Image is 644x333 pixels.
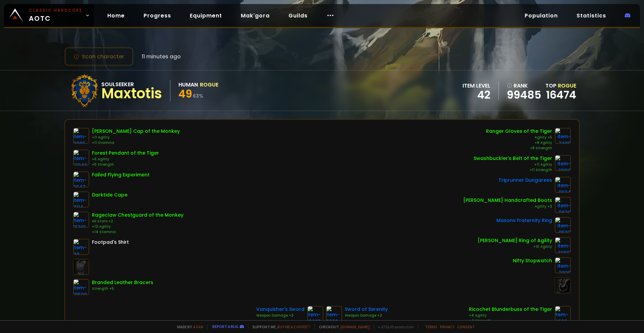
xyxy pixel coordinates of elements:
[558,82,576,90] span: Rogue
[571,9,611,22] a: Statistics
[463,204,552,209] div: Agility +3
[256,306,305,313] div: Vanquisher's Sword
[469,313,552,318] div: +4 Agility
[73,239,89,255] img: item-49
[212,324,238,329] a: Report a bug
[546,87,576,102] a: 16474
[92,128,180,135] div: [PERSON_NAME] Cap of the Monkey
[73,279,89,295] img: item-19508
[478,244,552,249] div: +10 Agility
[555,177,571,193] img: item-9624
[507,81,541,90] div: rank
[73,212,89,228] img: item-15381
[73,191,89,208] img: item-4114
[545,81,576,90] div: Top
[92,239,129,246] div: Footpad's Shirt
[142,52,181,61] span: 11 minutes ago
[469,318,552,324] div: +4 Strength
[463,81,490,90] div: item level
[486,135,552,140] div: Agility +5
[555,128,571,144] img: item-7480
[555,155,571,171] img: item-10190
[555,217,571,233] img: item-9533
[496,217,552,224] div: Masons Fraternity Ring
[101,89,162,99] div: Maxtotis
[173,324,203,329] span: Made by
[555,257,571,273] img: item-2820
[92,150,159,157] div: Forest Pendant of the Tiger
[345,313,388,318] div: Weapon Damage +3
[73,171,89,187] img: item-9647
[519,9,563,22] a: Population
[457,324,475,329] a: Consent
[486,146,552,151] div: +8 Strength
[248,324,311,329] span: Support me,
[235,9,275,22] a: Mak'gora
[498,177,552,184] div: Triprunner Dungarees
[92,191,127,199] div: Darktide Cape
[463,90,490,100] div: 42
[440,324,454,329] a: Privacy
[92,219,183,224] div: All Stats +2
[463,197,552,204] div: [PERSON_NAME] Handcrafted Boots
[29,7,83,23] span: AOTC
[474,167,552,173] div: +11 Strength
[478,237,552,244] div: [PERSON_NAME] Ring of Agility
[73,150,89,166] img: item-12040
[283,9,313,22] a: Guilds
[307,306,323,322] img: item-10823
[92,171,150,178] div: Failed Flying Experiment
[486,140,552,146] div: +8 Agility
[178,86,192,101] span: 49
[73,128,89,144] img: item-9889
[326,306,342,322] img: item-6829
[92,162,159,167] div: +5 Strength
[555,197,571,213] img: item-9630
[92,140,180,146] div: +11 Stamina
[92,286,153,291] div: Strength +5
[101,80,162,89] div: Soulseeker
[340,324,370,329] a: [DOMAIN_NAME]
[513,257,552,264] div: Nifty Stopwatch
[102,9,130,22] a: Home
[425,324,437,329] a: Terms
[474,155,552,162] div: Swashbuckler's Belt of the Tiger
[469,306,552,313] div: Ricochet Blunderbuss of the Tiger
[345,306,388,313] div: Sword of Serenity
[138,9,176,22] a: Progress
[29,7,83,13] small: Classic Hardcore
[474,162,552,167] div: +11 Agility
[256,313,305,318] div: Weapon Damage +3
[277,324,311,329] a: Buy me a coffee
[184,9,227,22] a: Equipment
[193,324,203,329] a: a fan
[555,237,571,253] img: item-12012
[92,279,153,286] div: Branded Leather Bracers
[315,324,370,329] span: Checkout
[92,212,183,219] div: Rageclaw Chestguard of the Monkey
[92,229,183,235] div: +14 Stamina
[374,324,414,329] span: v. d752d5 - production
[200,80,218,89] div: Rogue
[507,90,541,100] a: 99485
[92,135,180,140] div: +11 Agility
[555,306,571,322] img: item-4089
[193,93,203,99] small: 63 %
[92,224,183,229] div: +13 Agility
[4,4,94,27] a: Classic HardcoreAOTC
[486,128,552,135] div: Ranger Gloves of the Tiger
[92,157,159,162] div: +6 Agility
[64,47,133,66] button: Scan character
[178,80,198,89] div: Human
